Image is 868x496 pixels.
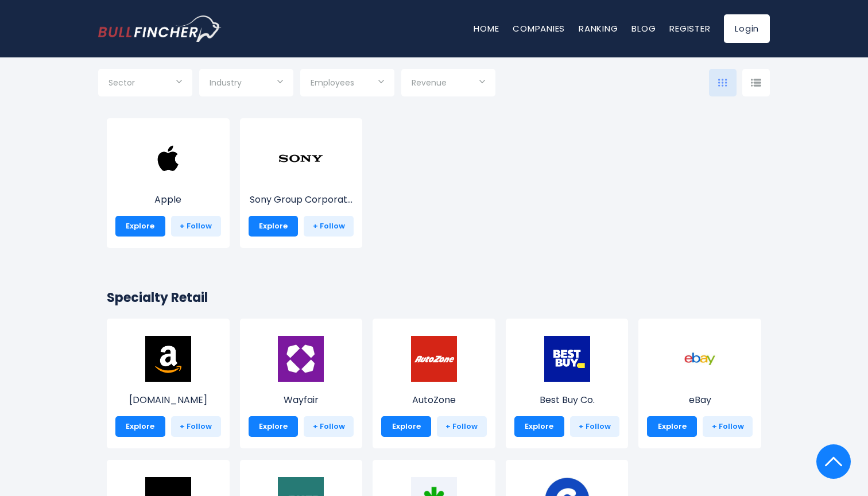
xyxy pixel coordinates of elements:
[171,216,221,237] a: + Follow
[412,73,485,94] input: Selection
[249,393,354,407] p: Wayfair
[145,336,191,382] img: AMZN.png
[98,15,222,42] a: Go to homepage
[145,135,191,181] img: AAPL.png
[108,73,182,94] input: Selection
[210,77,242,88] span: Industry
[579,22,618,34] a: Ranking
[249,416,299,437] a: Explore
[647,416,697,437] a: Explore
[107,288,761,307] h2: Specialty Retail
[108,77,135,88] span: Sector
[115,216,165,237] a: Explore
[115,357,221,407] a: [DOMAIN_NAME]
[703,416,753,437] a: + Follow
[412,77,447,88] span: Revenue
[751,79,761,87] img: icon-comp-list-view.svg
[514,357,620,407] a: Best Buy Co.
[278,135,324,181] img: SONY.png
[115,193,221,207] p: Apple
[437,416,487,437] a: + Follow
[411,336,457,382] img: AZO.png
[718,79,727,87] img: icon-comp-grid.svg
[210,73,283,94] input: Selection
[115,157,221,207] a: Apple
[544,336,590,382] img: BBY.png
[381,416,431,437] a: Explore
[513,22,565,34] a: Companies
[304,216,354,237] a: + Follow
[631,22,656,34] a: Blog
[724,14,770,43] a: Login
[381,393,487,407] p: AutoZone
[647,393,753,407] p: eBay
[249,157,354,207] a: Sony Group Corporat...
[115,393,221,407] p: Amazon.com
[249,193,354,207] p: Sony Group Corporation
[514,416,564,437] a: Explore
[311,73,384,94] input: Selection
[381,357,487,407] a: AutoZone
[647,357,753,407] a: eBay
[311,77,354,88] span: Employees
[677,336,723,382] img: EBAY.png
[474,22,499,34] a: Home
[278,336,324,382] img: W.png
[570,416,620,437] a: + Follow
[115,416,165,437] a: Explore
[514,393,620,407] p: Best Buy Co.
[171,416,221,437] a: + Follow
[669,22,710,34] a: Register
[249,357,354,407] a: Wayfair
[98,15,222,42] img: bullfincher logo
[304,416,354,437] a: + Follow
[249,216,299,237] a: Explore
